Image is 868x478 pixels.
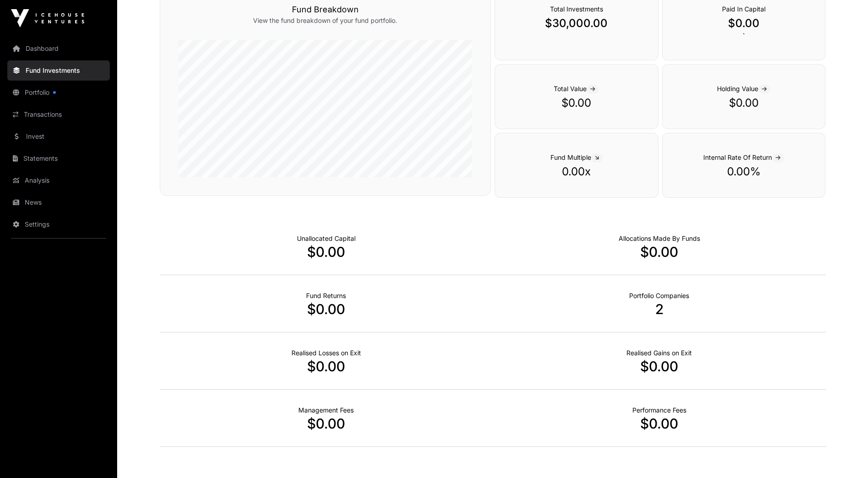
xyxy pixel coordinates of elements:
[160,415,493,432] p: $0.00
[306,291,346,300] p: Realised Returns from Funds
[681,164,807,179] p: 0.00%
[160,244,493,260] p: $0.00
[178,16,472,25] p: View the fund breakdown of your fund portfolio.
[7,82,110,103] a: Portfolio
[7,192,110,212] a: News
[493,358,826,375] p: $0.00
[629,291,689,300] p: Number of Companies Deployed Into
[703,153,784,161] span: Internal Rate Of Return
[822,434,868,478] iframe: Chat Widget
[291,348,361,358] p: Net Realised on Negative Exits
[7,126,110,147] a: Invest
[7,214,110,234] a: Settings
[7,60,110,81] a: Fund Investments
[619,234,700,243] p: Capital Deployed Into Companies
[7,148,110,168] a: Statements
[493,301,826,317] p: 2
[493,415,826,432] p: $0.00
[298,406,354,415] p: Fund Management Fees incurred to date
[178,3,472,16] h3: Fund Breakdown
[550,153,603,161] span: Fund Multiple
[681,16,807,31] p: $0.00
[160,358,493,375] p: $0.00
[513,16,640,31] p: $30,000.00
[554,85,599,92] span: Total Value
[11,9,84,27] img: Icehouse Ventures Logo
[160,301,493,317] p: $0.00
[7,104,110,125] a: Transactions
[550,5,603,13] span: Total Investments
[297,234,356,243] p: Cash not yet allocated
[681,96,807,110] p: $0.00
[632,406,686,415] p: Fund Performance Fees (Carry) incurred to date
[513,164,640,179] p: 0.00x
[626,348,692,358] p: Net Realised on Positive Exits
[722,5,766,13] span: Paid In Capital
[513,96,640,110] p: $0.00
[493,244,826,260] p: $0.00
[717,85,771,92] span: Holding Value
[7,38,110,59] a: Dashboard
[7,170,110,190] a: Analysis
